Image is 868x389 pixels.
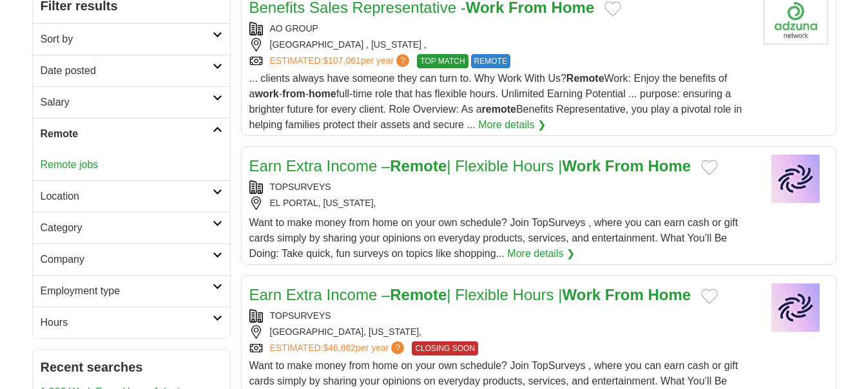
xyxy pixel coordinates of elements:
[249,325,753,339] div: [GEOGRAPHIC_DATA], [US_STATE],
[249,286,691,303] a: Earn Extra Income –Remote| Flexible Hours |Work From Home
[249,38,753,52] div: [GEOGRAPHIC_DATA] , [US_STATE] ,
[390,157,447,175] strong: Remote
[648,286,691,303] strong: Home
[482,104,516,115] strong: remote
[41,357,222,377] h2: Recent searches
[764,155,828,203] img: Company logo
[605,157,644,175] strong: From
[249,73,742,130] span: ... clients always have someone they can turn to. Why Work With Us? Work: Enjoy the benefits of a...
[249,157,691,175] a: Earn Extra Income –Remote| Flexible Hours |Work From Home
[41,32,213,47] h2: Sort by
[391,341,404,354] span: ?
[33,86,230,118] a: Salary
[41,252,213,267] h2: Company
[309,88,336,99] strong: home
[390,286,447,303] strong: Remote
[323,55,360,66] span: $107,061
[249,196,753,210] div: EL PORTAL, [US_STATE],
[396,54,409,67] span: ?
[41,220,213,236] h2: Category
[249,180,753,194] div: TOPSURVEYS
[507,246,575,261] a: More details ❯
[33,212,230,243] a: Category
[41,315,213,330] h2: Hours
[282,88,305,99] strong: from
[563,157,601,175] strong: Work
[604,1,621,17] button: Add to favorite jobs
[41,189,213,204] h2: Location
[270,341,407,356] a: ESTIMATED:$46,862per year?
[471,54,510,68] span: REMOTE
[478,117,546,133] a: More details ❯
[33,275,230,307] a: Employment type
[33,118,230,149] a: Remote
[249,309,753,323] div: TOPSURVEYS
[33,23,230,55] a: Sort by
[605,286,644,303] strong: From
[764,283,828,332] img: Company logo
[417,54,468,68] span: TOP MATCH
[33,55,230,86] a: Date posted
[701,160,718,175] button: Add to favorite jobs
[41,283,213,299] h2: Employment type
[255,88,278,99] strong: work
[566,73,604,84] strong: Remote
[249,217,738,259] span: Want to make money from home on your own schedule? Join TopSurveys , where you can earn cash or g...
[41,126,213,142] h2: Remote
[648,157,691,175] strong: Home
[701,289,718,304] button: Add to favorite jobs
[33,180,230,212] a: Location
[563,286,601,303] strong: Work
[412,341,478,356] span: CLOSING SOON
[41,63,213,79] h2: Date posted
[323,343,356,353] span: $46,862
[41,159,99,170] a: Remote jobs
[249,22,753,35] div: AO GROUP
[33,243,230,275] a: Company
[33,307,230,338] a: Hours
[41,95,213,110] h2: Salary
[270,54,412,68] a: ESTIMATED:$107,061per year?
